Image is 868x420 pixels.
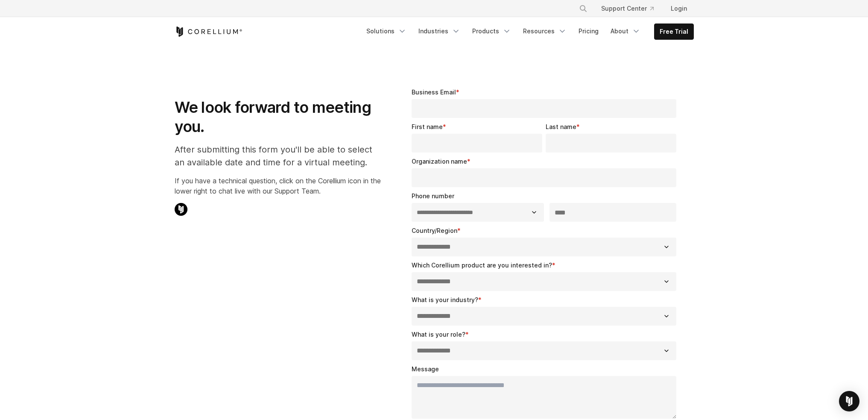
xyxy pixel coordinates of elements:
[412,331,465,338] span: What is your role?
[361,23,412,39] a: Solutions
[175,143,381,169] p: After submitting this form you'll be able to select an available date and time for a virtual meet...
[576,1,591,16] button: Search
[412,365,439,373] span: Message
[175,176,381,196] p: If you have a technical question, click on the Corellium icon in the lower right to chat live wit...
[664,1,694,16] a: Login
[412,261,552,269] span: Which Corellium product are you interested in?
[413,23,465,39] a: Industries
[361,23,694,40] div: Navigation Menu
[546,123,576,130] span: Last name
[655,24,693,39] a: Free Trial
[175,98,381,136] h1: We look forward to meeting you.
[594,1,660,16] a: Support Center
[412,88,456,96] span: Business Email
[839,391,859,411] div: Open Intercom Messenger
[412,158,467,165] span: Organization name
[412,192,454,200] span: Phone number
[518,23,572,39] a: Resources
[569,1,694,16] div: Navigation Menu
[467,23,516,39] a: Products
[412,227,457,234] span: Country/Region
[175,26,243,37] a: Corellium Home
[412,123,443,130] span: First name
[605,23,646,39] a: About
[412,296,478,303] span: What is your industry?
[573,23,604,39] a: Pricing
[175,203,187,216] img: Corellium Chat Icon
